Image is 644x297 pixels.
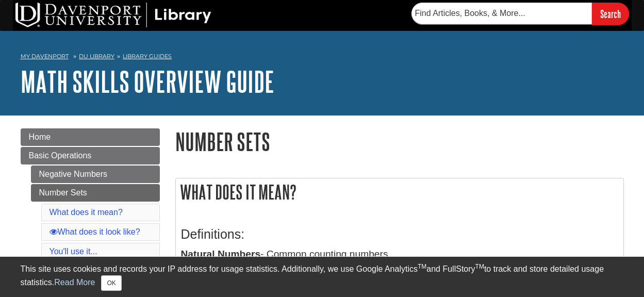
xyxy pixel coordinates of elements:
[21,49,624,66] nav: breadcrumb
[176,178,623,206] h2: What does it mean?
[181,247,618,262] p: - Common counting numbers.
[49,227,140,236] a: What does it look like?
[411,3,629,25] form: Searches DU Library's articles, books, and more
[411,3,592,24] input: Find Articles, Books, & More...
[123,53,172,60] a: Library Guides
[29,133,51,141] span: Home
[31,166,160,183] a: Negative Numbers
[475,263,484,270] sup: TM
[49,208,123,217] a: What does it mean?
[29,151,92,160] span: Basic Operations
[49,247,97,256] a: You'll use it...
[21,52,69,61] a: My Davenport
[79,53,114,60] a: DU Library
[54,278,95,287] a: Read More
[21,65,274,97] a: Math Skills Overview Guide
[31,184,160,202] a: Number Sets
[21,147,160,164] a: Basic Operations
[181,227,618,242] h3: Definitions:
[418,263,426,270] sup: TM
[15,3,211,27] img: DU Library
[101,275,121,291] button: Close
[21,128,160,146] a: Home
[592,3,629,25] input: Search
[175,128,624,155] h1: Number Sets
[21,263,624,291] div: This site uses cookies and records your IP address for usage statistics. Additionally, we use Goo...
[181,249,261,259] b: Natural Numbers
